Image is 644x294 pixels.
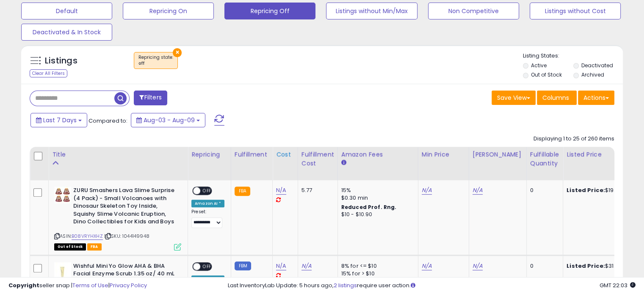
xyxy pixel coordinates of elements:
b: Reduced Prof. Rng. [341,203,397,211]
a: B08VRYHXHZ [72,233,103,240]
span: FBA [87,243,102,250]
h5: Listings [45,55,77,67]
button: Filters [134,91,167,105]
div: Clear All Filters [30,69,67,77]
button: Columns [537,91,577,105]
a: N/A [276,262,286,270]
a: Privacy Policy [110,281,147,289]
b: Listed Price: [567,262,605,270]
div: Fulfillment Cost [301,150,334,168]
button: Default [21,3,112,19]
a: N/A [473,186,483,195]
span: | SKU: 1044149948 [104,233,149,239]
div: Amazon AI * [191,200,224,207]
div: off [138,60,173,66]
label: Archived [581,71,604,78]
div: seller snap | | [8,282,147,290]
button: × [173,48,182,57]
p: Listing States: [523,52,623,60]
button: Repricing On [123,3,214,19]
div: 15% [341,187,412,194]
span: 2025-08-17 22:03 GMT [600,281,636,289]
div: $10 - $10.90 [341,211,412,218]
a: Terms of Use [72,281,108,289]
div: 0 [530,262,556,270]
img: 51pU3cZzhmL._SL40_.jpg [54,187,71,203]
label: Out of Stock [531,71,562,78]
a: N/A [422,186,432,195]
small: FBM [235,261,251,270]
button: Deactivated & In Stock [21,24,112,41]
button: Last 7 Days [30,113,87,127]
div: $19.03 [567,187,637,194]
a: N/A [473,262,483,270]
div: Amazon Fees [341,150,415,159]
a: N/A [301,262,312,270]
div: Fulfillable Quantity [530,150,559,168]
a: 2 listings [334,281,357,289]
label: Deactivated [581,62,613,69]
b: Wishful Mini Yo Glow AHA & BHA Facial Enzyme Scrub 1.35 oz/ 40 mL [73,262,176,280]
div: Last InventoryLab Update: 5 hours ago, require user action. [228,282,636,290]
button: Listings without Min/Max [326,3,417,19]
div: Repricing [191,150,227,159]
button: Non Competitive [428,3,519,19]
div: Cost [276,150,294,159]
div: [PERSON_NAME] [473,150,523,159]
button: Repricing Off [224,3,315,19]
div: 0 [530,187,556,194]
div: $31.49 [567,262,637,270]
span: OFF [200,263,214,270]
div: $0.30 min [341,194,412,202]
strong: Copyright [8,281,39,289]
small: FBA [235,187,250,196]
div: Title [52,150,184,159]
div: Fulfillment [235,150,269,159]
span: Repricing state : [138,54,173,67]
div: Preset: [191,209,224,228]
b: ZURU Smashers Lava Slime Surprise (4 Pack) - Small Volcanoes with Dinosaur Skeleton Toy Inside, S... [73,187,176,228]
span: Columns [542,93,569,102]
span: Aug-03 - Aug-09 [144,116,195,124]
span: Last 7 Days [43,116,77,124]
div: Displaying 1 to 25 of 260 items [533,135,614,143]
button: Listings without Cost [530,3,621,19]
small: Amazon Fees. [341,159,346,167]
span: OFF [200,187,214,195]
div: ASIN: [54,187,181,249]
span: Compared to: [88,117,127,125]
a: N/A [276,186,286,195]
img: 21isD+6gUuL._SL40_.jpg [54,262,71,279]
button: Actions [578,91,614,105]
div: 5.77 [301,187,331,194]
label: Active [531,62,547,69]
b: Listed Price: [567,186,605,194]
a: N/A [422,262,432,270]
span: All listings that are currently out of stock and unavailable for purchase on Amazon [54,243,86,250]
div: Listed Price [567,150,640,159]
div: 8% for <= $10 [341,262,412,270]
button: Save View [492,91,536,105]
div: Min Price [422,150,465,159]
button: Aug-03 - Aug-09 [131,113,205,127]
